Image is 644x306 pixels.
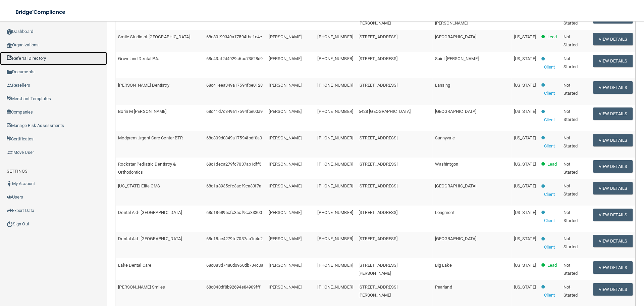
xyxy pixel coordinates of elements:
[514,135,536,140] span: [US_STATE]
[269,236,301,241] span: [PERSON_NAME]
[563,285,578,298] span: Not Started
[544,291,555,299] p: Client
[7,83,12,88] img: ic_reseller.de258add.png
[206,183,261,188] span: 68c1a8935cfc3acf9ca33f7a
[7,221,13,227] img: ic_power_dark.7ecde6b1.png
[435,34,477,39] span: [GEOGRAPHIC_DATA]
[435,109,477,114] span: [GEOGRAPHIC_DATA]
[435,12,477,26] span: [GEOGRAPHIC_DATA][PERSON_NAME]
[359,263,398,276] span: [STREET_ADDRESS][PERSON_NAME]
[269,83,301,88] span: [PERSON_NAME]
[593,33,633,45] button: View Details
[514,183,536,188] span: [US_STATE]
[118,135,183,140] span: Medprem Urgent Care Center BTR
[359,56,398,61] span: [STREET_ADDRESS]
[544,190,555,199] p: Client
[118,56,159,61] span: Groveland Dental P.A.
[7,208,12,213] img: icon-export.b9366987.png
[593,182,633,194] button: View Details
[118,34,190,39] span: Smile Studio of [GEOGRAPHIC_DATA]
[359,183,398,188] span: [STREET_ADDRESS]
[118,210,182,215] span: Dental Aid- [GEOGRAPHIC_DATA]
[514,109,536,114] span: [US_STATE]
[544,217,555,225] p: Client
[7,194,12,200] img: icon-users.e205127d.png
[563,83,578,96] span: Not Started
[359,109,411,114] span: 6428 [GEOGRAPHIC_DATA]
[359,236,398,241] span: [STREET_ADDRESS]
[7,167,28,175] label: SETTINGS
[544,116,555,124] p: Client
[206,263,263,268] span: 68c083d7480d0960db734c0a
[269,56,301,61] span: [PERSON_NAME]
[206,56,263,61] span: 68c43af2d4929c6bc73528d9
[544,89,555,97] p: Client
[118,236,182,241] span: Dental Aid- [GEOGRAPHIC_DATA]
[563,135,578,148] span: Not Started
[269,109,301,114] span: [PERSON_NAME]
[359,210,398,215] span: [STREET_ADDRESS]
[269,183,301,188] span: [PERSON_NAME]
[269,285,301,290] span: [PERSON_NAME]
[563,210,578,223] span: Not Started
[514,34,536,39] span: [US_STATE]
[206,34,262,39] span: 68c80f99349a17594fbe1c4e
[544,63,555,71] p: Client
[317,56,353,61] span: [PHONE_NUMBER]
[118,162,176,175] span: Rockstar Pediatric Dentistry & Orthodontics
[317,263,353,268] span: [PHONE_NUMBER]
[317,162,353,167] span: [PHONE_NUMBER]
[317,135,353,140] span: [PHONE_NUMBER]
[514,236,536,241] span: [US_STATE]
[269,210,301,215] span: [PERSON_NAME]
[593,134,633,146] button: View Details
[118,263,151,268] span: Lake Dental Care
[435,135,455,140] span: Sunnyvale
[435,183,477,188] span: [GEOGRAPHIC_DATA]
[514,285,536,290] span: [US_STATE]
[514,56,536,61] span: [US_STATE]
[206,162,261,167] span: 68c1deca279fc7037ab1dff5
[563,183,578,196] span: Not Started
[206,83,263,88] span: 68c41eea349a17594fbe0128
[359,285,398,298] span: [STREET_ADDRESS][PERSON_NAME]
[435,83,450,88] span: Lansing
[359,34,398,39] span: [STREET_ADDRESS]
[10,5,72,19] img: bridge_compliance_login_screen.278c3ca4.svg
[7,149,13,156] img: briefcase.64adab9b.png
[514,83,536,88] span: [US_STATE]
[359,135,398,140] span: [STREET_ADDRESS]
[359,12,398,26] span: [STREET_ADDRESS][PERSON_NAME]
[317,34,353,39] span: [PHONE_NUMBER]
[7,70,12,75] img: icon-documents.8dae5593.png
[547,33,557,41] p: Lead
[435,56,479,61] span: Saint [PERSON_NAME]
[547,261,557,269] p: Lead
[118,83,169,88] span: [PERSON_NAME] Dentistry
[544,142,555,150] p: Client
[563,109,578,122] span: Not Started
[563,34,578,47] span: Not Started
[593,235,633,247] button: View Details
[206,210,262,215] span: 68c18e895cfc3acf9ca33300
[118,109,166,114] span: Borin M [PERSON_NAME]
[317,109,353,114] span: [PHONE_NUMBER]
[7,181,12,186] img: ic_user_dark.df1a06c3.png
[269,135,301,140] span: [PERSON_NAME]
[7,29,12,35] img: ic_dashboard_dark.d01f4a41.png
[317,285,353,290] span: [PHONE_NUMBER]
[206,285,261,290] span: 68c040df8b92694e84909fff
[7,43,12,48] img: organization-icon.f8decf85.png
[435,162,458,167] span: Washintgon
[514,162,536,167] span: [US_STATE]
[593,283,633,296] button: View Details
[593,55,633,67] button: View Details
[435,210,454,215] span: Longmont
[514,210,536,215] span: [US_STATE]
[359,162,398,167] span: [STREET_ADDRESS]
[544,243,555,251] p: Client
[206,109,263,114] span: 68c41d7c349a17594fbe00a9
[547,160,557,168] p: Lead
[206,236,263,241] span: 68c18ae4279fc7037ab1c4c2
[593,107,633,120] button: View Details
